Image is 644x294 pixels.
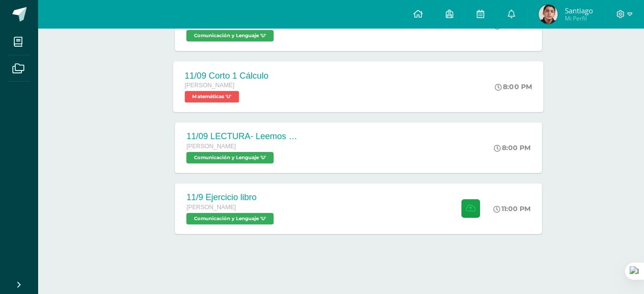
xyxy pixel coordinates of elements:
span: [PERSON_NAME] [186,204,236,211]
span: Comunicación y Lenguaje 'U' [186,152,274,163]
span: Comunicación y Lenguaje 'U' [186,213,274,224]
span: Santiago [565,6,593,15]
div: 8:00 PM [495,82,532,91]
div: 11/09 LECTURA- Leemos de la página 5 a la 11. [PERSON_NAME]. La descubridora del radio [186,132,301,142]
span: [PERSON_NAME] [186,143,236,150]
div: 11/09 Corto 1 Cálculo [185,71,269,81]
div: 8:00 PM [494,143,531,152]
div: 11/9 Ejercicio libro [186,193,276,203]
img: b81a375a2ba29ccfbe84947ecc58dfa2.png [539,5,558,24]
span: Mi Perfil [565,14,593,22]
div: 11:00 PM [493,204,531,213]
span: Matemáticas 'U' [185,91,239,102]
span: Comunicación y Lenguaje 'U' [186,30,274,41]
span: [PERSON_NAME] [185,82,235,89]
